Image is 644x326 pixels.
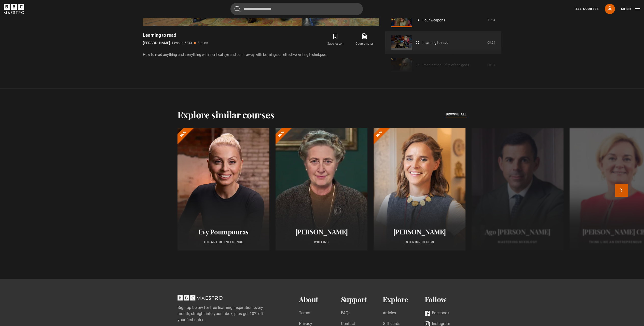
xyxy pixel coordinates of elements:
svg: BBC Maestro [4,4,24,14]
h2: About [299,295,341,304]
a: Facebook [425,310,449,317]
button: Save lesson [321,32,350,47]
a: BBC Maestro, back to top [177,297,223,302]
a: Terms [299,310,310,317]
svg: BBC Maestro, back to top [177,295,223,300]
p: Mastering Mixology [478,240,557,244]
a: Learning to read [422,40,448,45]
a: Evy Poumpouras The Art of Influence New [177,128,269,250]
a: Course notes [350,32,379,47]
a: browse all [446,112,467,117]
a: Articles [383,310,396,317]
p: Interior Design [380,240,459,244]
a: Ago [PERSON_NAME] Mastering Mixology [472,128,564,250]
a: All Courses [576,7,599,11]
h1: Learning to read [143,32,208,38]
h2: Explore similar courses [177,109,275,120]
h2: Ago [PERSON_NAME] [478,228,557,236]
h2: Evy Poumpouras [184,228,263,236]
button: Submit the search query [235,6,241,12]
p: [PERSON_NAME] [143,40,170,46]
input: Search [230,3,363,15]
p: The Art of Influence [184,240,263,244]
h2: [PERSON_NAME] [380,228,459,236]
a: Four weapons [422,18,445,23]
p: How to read anything and everything with a critical eye and come away with learnings on effective... [143,52,379,57]
h2: [PERSON_NAME] [282,228,361,236]
a: FAQs [341,310,350,317]
span: browse all [446,112,467,117]
h2: Explore [383,295,425,304]
button: Toggle navigation [621,7,640,12]
p: Lesson 5/33 [172,40,192,46]
a: [PERSON_NAME] Interior Design New [374,128,465,250]
a: [PERSON_NAME] Writing New [276,128,367,250]
label: Sign up below for free learning inspiration every month, straight into your inbox, plus get 10% o... [177,305,279,323]
p: Writing [282,240,361,244]
p: 8 mins [198,40,208,46]
h2: Support [341,295,383,304]
h2: Follow [425,295,467,304]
